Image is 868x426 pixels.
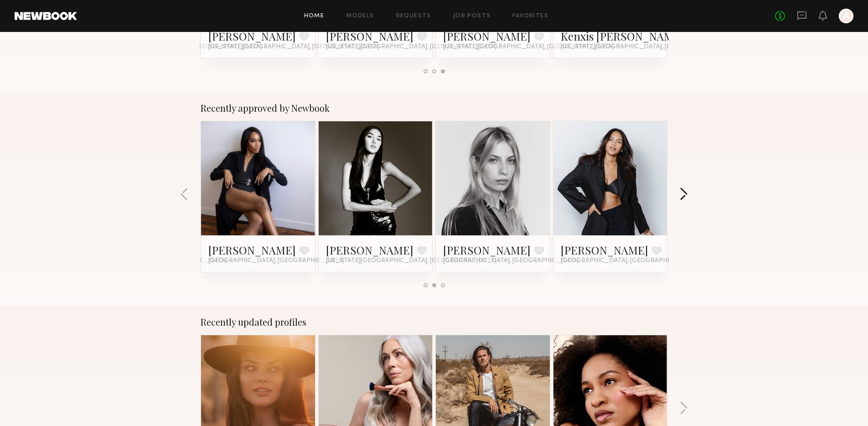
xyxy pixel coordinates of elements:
a: [PERSON_NAME] [443,243,531,257]
span: [GEOGRAPHIC_DATA], [GEOGRAPHIC_DATA] [443,257,579,265]
span: [US_STATE][GEOGRAPHIC_DATA], [GEOGRAPHIC_DATA] [443,43,614,51]
a: Models [346,13,374,19]
a: [PERSON_NAME] [443,29,531,43]
a: [PERSON_NAME] [326,29,413,43]
span: [GEOGRAPHIC_DATA], [GEOGRAPHIC_DATA] [561,257,697,265]
a: [PERSON_NAME] [208,243,296,257]
a: A [839,9,853,23]
span: [GEOGRAPHIC_DATA], [GEOGRAPHIC_DATA] [208,257,344,265]
a: Home [304,13,325,19]
a: Favorites [512,13,548,19]
a: Kenxis [PERSON_NAME] [561,29,684,43]
a: Job Posts [453,13,491,19]
a: [PERSON_NAME] [326,243,413,257]
span: [US_STATE][GEOGRAPHIC_DATA], [GEOGRAPHIC_DATA] [561,43,731,51]
span: [US_STATE][GEOGRAPHIC_DATA], [GEOGRAPHIC_DATA] [326,43,496,51]
div: Recently approved by Newbook [201,103,667,114]
div: Recently updated profiles [201,317,667,327]
a: Requests [396,13,431,19]
span: [US_STATE][GEOGRAPHIC_DATA], [GEOGRAPHIC_DATA] [208,43,379,51]
a: [PERSON_NAME] [561,243,648,257]
span: [US_STATE][GEOGRAPHIC_DATA], [GEOGRAPHIC_DATA] [326,257,496,265]
a: [PERSON_NAME] [208,29,296,43]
